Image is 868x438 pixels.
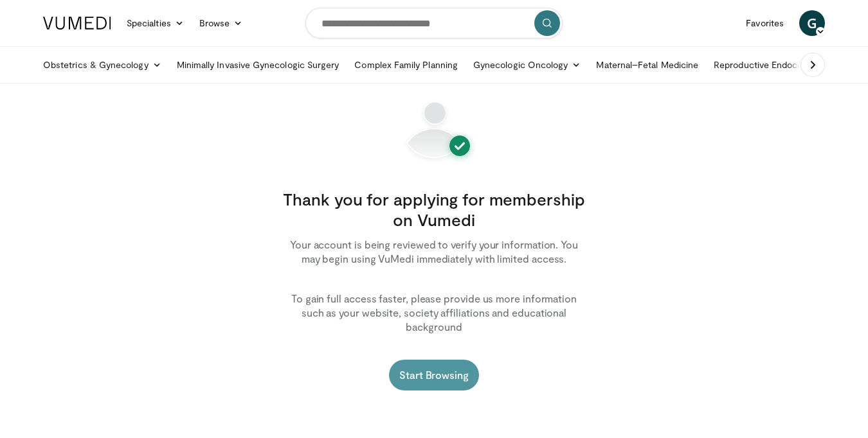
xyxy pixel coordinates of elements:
[280,238,588,266] p: Your account is being reviewed to verify your information. You may begin using VuMedi immediately...
[383,99,485,163] img: User registration completed
[35,52,169,78] a: Obstetrics & Gynecology
[466,52,588,78] a: Gynecologic Oncology
[799,10,825,36] a: G
[305,8,563,39] input: Search topics, interventions
[738,10,791,36] a: Favorites
[347,52,466,78] a: Complex Family Planning
[119,10,192,36] a: Specialties
[169,52,347,78] a: Minimally Invasive Gynecologic Surgery
[43,17,111,30] img: VuMedi Logo
[588,52,706,78] a: Maternal–Fetal Medicine
[280,189,588,230] h3: Thank you for applying for membership on Vumedi
[389,360,479,390] a: Start Browsing
[280,292,588,334] p: To gain full access faster, please provide us more information such as your website, society affi...
[192,10,251,36] a: Browse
